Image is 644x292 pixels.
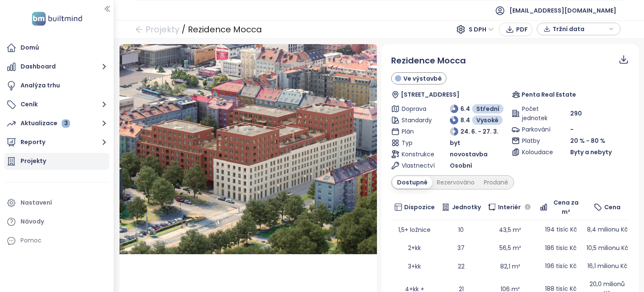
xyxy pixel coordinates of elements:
[4,77,109,94] a: Analýza trhu
[587,262,627,270] font: 16,1 milionu Kč
[499,23,532,36] button: PDF
[509,6,616,15] font: [EMAIL_ADDRESS][DOMAIN_NAME]
[604,203,621,211] font: Cena
[402,116,432,124] font: Standardy
[391,55,466,66] font: Rezidence Mocca
[499,226,521,234] font: 43,5 m²
[499,244,521,252] font: 56,5 m²
[21,62,56,71] font: Dashboard
[135,25,143,34] span: šipka doleva
[541,23,616,35] div: tlačítko
[21,157,46,165] font: Projekty
[570,125,574,134] font: -
[432,176,479,188] div: Rezervováno
[21,43,39,52] font: Domů
[392,176,432,188] div: Dostupné
[21,119,57,127] font: Aktualizace
[545,244,576,252] font: 186 tisíc Kč
[397,178,428,187] font: Dostupné
[4,213,109,230] a: Návody
[21,100,38,108] font: Ceník
[64,119,68,127] font: 3
[408,262,421,271] font: 3+kk
[460,105,470,113] font: 6.4
[29,10,85,27] img: logo
[408,244,421,252] font: 2+kk
[570,137,605,145] font: 20 % - 80 %
[21,138,45,146] font: Reporty
[553,198,579,216] font: Cena za m²
[500,262,520,271] font: 82,1 m²
[450,139,460,147] font: byt
[458,226,464,234] font: 10
[460,127,499,136] font: 24. 6. - 27. 3.
[522,105,548,122] font: Počet jednotek
[484,178,508,187] font: Prodané
[522,148,553,156] font: Koloudace
[545,262,576,270] font: 196 tisíc Kč
[135,22,179,37] a: šipka doleva Projekty
[4,58,109,75] button: Dashboard
[402,105,426,113] font: Doprava
[460,116,470,124] font: 8.4
[404,203,435,211] font: Dispozice
[587,225,628,234] font: 8,4 milionu Kč
[21,198,52,207] font: Nastavení
[4,232,109,249] div: Pomoc
[4,134,109,151] button: Reporty
[450,150,488,158] font: novostavba
[522,137,540,145] font: Platby
[21,81,60,89] font: Analýza trhu
[402,161,435,170] font: Vlastnectví
[545,225,577,234] font: 194 tisíc Kč
[21,236,42,245] font: Pomoc
[4,96,109,113] button: Ceník
[498,203,521,211] font: Interiér
[476,116,499,124] font: Vysoké
[553,25,584,33] font: Tržní data
[402,127,414,136] font: Plán
[570,109,582,118] font: 290
[401,90,460,99] font: [STREET_ADDRESS]
[398,226,431,234] font: 1,5+ ložnice
[450,161,472,170] font: Osobní
[4,115,109,132] button: Aktualizace 3
[587,244,628,252] font: 10,5 milionu Kč
[476,105,499,113] font: Střední
[522,90,576,99] font: Penta Real Estate
[469,23,494,36] span: S DPH
[4,153,109,170] a: Projekty
[188,24,262,35] font: Rezidence Mocca
[21,217,44,226] font: Návody
[457,244,465,252] font: 37
[403,74,442,83] font: Ve výstavbě
[402,139,413,147] font: Typ
[522,125,551,134] font: Parkování
[4,39,109,56] a: Domů
[402,150,434,158] font: Konstrukce
[516,25,528,34] font: PDF
[570,148,612,156] font: Byty a nebyty
[437,178,475,187] font: Rezervováno
[182,24,186,35] font: /
[452,203,481,211] font: Jednotky
[458,262,465,271] font: 22
[479,176,513,188] div: Prodané
[145,24,179,35] font: Projekty
[469,25,486,34] font: S DPH
[4,195,109,211] a: Nastavení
